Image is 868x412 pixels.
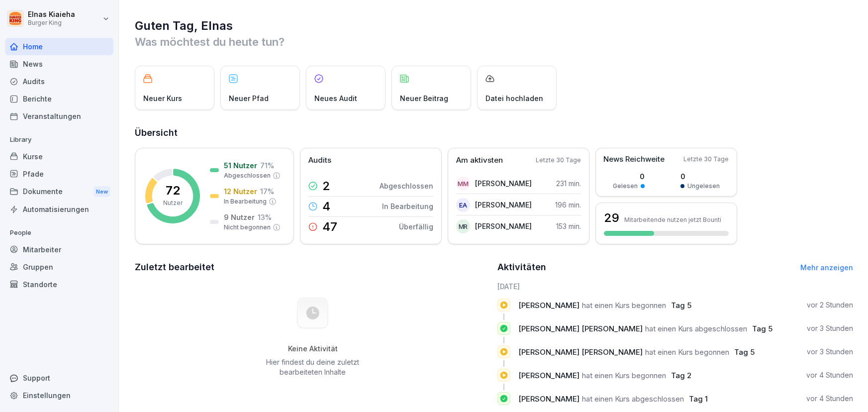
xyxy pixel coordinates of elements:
p: 153 min. [556,221,581,231]
span: Tag 5 [671,301,691,310]
h3: 29 [604,209,619,226]
div: MR [456,219,470,233]
a: Mitarbeiter [5,241,113,258]
a: Einstellungen [5,387,113,404]
a: Standorte [5,276,113,293]
span: hat einen Kurs begonnen [582,371,666,380]
p: vor 4 Stunden [806,394,853,404]
a: Veranstaltungen [5,107,113,125]
p: vor 3 Stunden [807,323,853,333]
p: Hier findest du deine zuletzt bearbeiteten Inhalte [263,357,363,377]
span: Tag 5 [752,324,772,333]
p: 0 [613,171,645,182]
p: 196 min. [555,200,581,210]
p: 2 [322,180,330,192]
p: Was möchtest du heute tun? [135,34,853,50]
p: 47 [322,221,337,233]
p: Neuer Pfad [229,93,269,103]
div: Support [5,369,113,387]
p: Abgeschlossen [380,181,433,191]
p: 71 % [260,160,274,171]
p: Neues Audit [314,93,357,103]
span: [PERSON_NAME] [PERSON_NAME] [518,347,643,357]
span: [PERSON_NAME] [518,301,579,310]
p: 17 % [260,186,274,197]
p: Gelesen [613,182,638,191]
span: hat einen Kurs abgeschlossen [582,394,684,404]
p: Überfällig [399,221,433,232]
p: 72 [166,185,180,197]
p: 231 min. [556,178,581,189]
a: Gruppen [5,258,113,276]
span: Tag 2 [671,371,691,380]
div: New [94,186,110,198]
p: Library [5,132,113,148]
p: 51 Nutzer [224,160,257,171]
span: hat einen Kurs begonnen [645,347,729,357]
p: [PERSON_NAME] [475,200,532,210]
p: 12 Nutzer [224,186,257,197]
p: In Bearbeitung [382,201,433,211]
p: Am aktivsten [456,155,503,166]
span: hat einen Kurs begonnen [582,301,666,310]
p: vor 3 Stunden [807,347,853,357]
p: Datei hochladen [485,93,543,103]
a: Audits [5,73,113,90]
p: People [5,225,113,241]
h2: Aktivitäten [497,260,546,274]
a: Kurse [5,148,113,165]
div: MM [456,177,470,191]
h5: Keine Aktivität [263,344,363,353]
p: In Bearbeitung [224,197,267,206]
h2: Übersicht [135,126,853,140]
span: [PERSON_NAME] [PERSON_NAME] [518,324,643,333]
p: 9 Nutzer [224,212,255,222]
span: Tag 5 [734,347,755,357]
p: 0 [680,171,720,182]
p: Neuer Kurs [143,93,182,103]
a: Home [5,38,113,55]
a: Pfade [5,165,113,183]
h6: [DATE] [497,281,853,292]
p: News Reichweite [603,154,665,165]
h2: Zuletzt bearbeitet [135,260,490,274]
p: Letzte 30 Tage [536,156,581,165]
span: Tag 1 [689,394,708,404]
div: Dokumente [5,183,113,201]
p: Neuer Beitrag [400,93,448,103]
p: vor 2 Stunden [807,300,853,310]
p: Nutzer [163,199,183,207]
p: Audits [308,155,331,166]
a: Mehr anzeigen [800,263,853,272]
p: Mitarbeitende nutzen jetzt Bounti [624,216,721,223]
a: Automatisierungen [5,201,113,218]
p: vor 4 Stunden [806,370,853,380]
p: [PERSON_NAME] [475,178,532,189]
a: News [5,55,113,73]
span: [PERSON_NAME] [518,394,579,404]
p: Letzte 30 Tage [683,155,729,164]
p: Abgeschlossen [224,171,271,180]
div: EA [456,198,470,212]
p: Burger King [28,19,75,26]
p: Nicht begonnen [224,223,271,232]
span: [PERSON_NAME] [518,371,579,380]
span: hat einen Kurs abgeschlossen [645,324,747,333]
p: 13 % [258,212,272,222]
h1: Guten Tag, Elnas [135,18,853,34]
p: Elnas Kiaieha [28,10,75,19]
p: 4 [322,201,330,212]
div: Berichte [5,90,113,107]
p: Ungelesen [687,182,720,191]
